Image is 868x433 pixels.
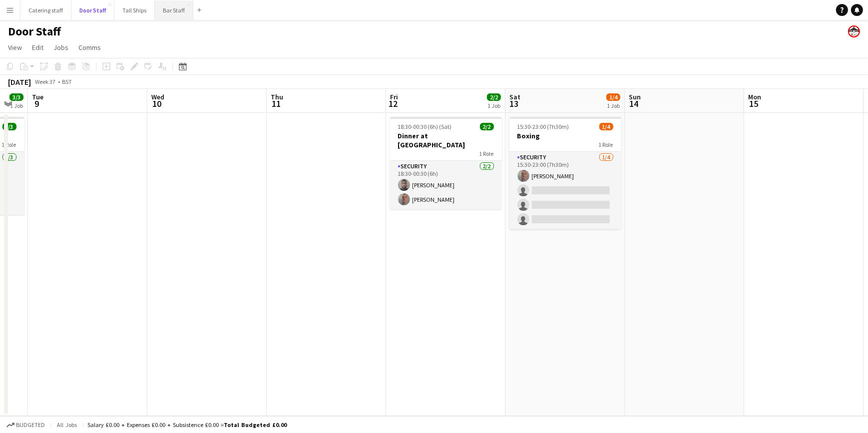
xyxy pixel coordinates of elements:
span: 15:30-23:00 (7h30m) [517,123,569,130]
span: 2/2 [480,123,494,130]
button: Budgeted [5,420,46,431]
span: Mon [748,92,761,101]
span: 2/2 [487,93,501,101]
span: 18:30-00:30 (6h) (Sat) [398,123,452,130]
div: Salary £0.00 + Expenses £0.00 + Subsistence £0.00 = [87,421,287,429]
div: [DATE] [8,77,31,87]
span: Sat [509,92,520,101]
app-card-role: Security1/415:30-23:00 (7h30m)[PERSON_NAME] [509,152,621,229]
button: Catering staff [20,0,71,20]
span: 3/3 [2,123,16,130]
app-job-card: 18:30-00:30 (6h) (Sat)2/2Dinner at [GEOGRAPHIC_DATA]1 RoleSecurity2/218:30-00:30 (6h)[PERSON_NAME... [390,117,502,209]
app-user-avatar: Beach Ballroom [848,25,860,37]
span: Thu [271,92,283,101]
span: 1/4 [606,93,620,101]
span: Edit [32,43,43,52]
span: 1 Role [2,141,16,148]
span: 1/4 [599,123,613,130]
span: 14 [627,98,641,109]
span: Fri [390,92,398,101]
h3: Boxing [509,131,621,140]
button: Tall Ships [114,0,155,20]
h3: Dinner at [GEOGRAPHIC_DATA] [390,131,502,149]
span: Budgeted [16,422,45,429]
span: Week 37 [33,78,58,85]
app-job-card: 15:30-23:00 (7h30m)1/4Boxing1 RoleSecurity1/415:30-23:00 (7h30m)[PERSON_NAME] [509,117,621,229]
div: 1 Job [487,102,500,109]
app-card-role: Security2/218:30-00:30 (6h)[PERSON_NAME][PERSON_NAME] [390,161,502,209]
span: Sun [629,92,641,101]
span: 1 Role [479,150,494,157]
div: 1 Job [10,102,23,109]
span: Comms [78,43,101,52]
a: View [4,41,26,54]
a: Edit [28,41,47,54]
span: All jobs [55,421,79,429]
span: Jobs [53,43,68,52]
div: 1 Job [607,102,620,109]
span: Total Budgeted £0.00 [224,421,287,429]
button: Door Staff [71,0,114,20]
span: 12 [389,98,398,109]
span: 11 [269,98,283,109]
div: BST [62,78,72,85]
a: Comms [74,41,105,54]
span: 1 Role [599,141,613,148]
h1: Door Staff [8,24,61,39]
span: 3/3 [9,93,23,101]
span: 10 [150,98,164,109]
span: Tue [32,92,43,101]
span: 9 [30,98,43,109]
span: 15 [747,98,761,109]
span: 13 [508,98,520,109]
span: Wed [151,92,164,101]
button: Bar Staff [155,0,193,20]
span: View [8,43,22,52]
a: Jobs [49,41,72,54]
